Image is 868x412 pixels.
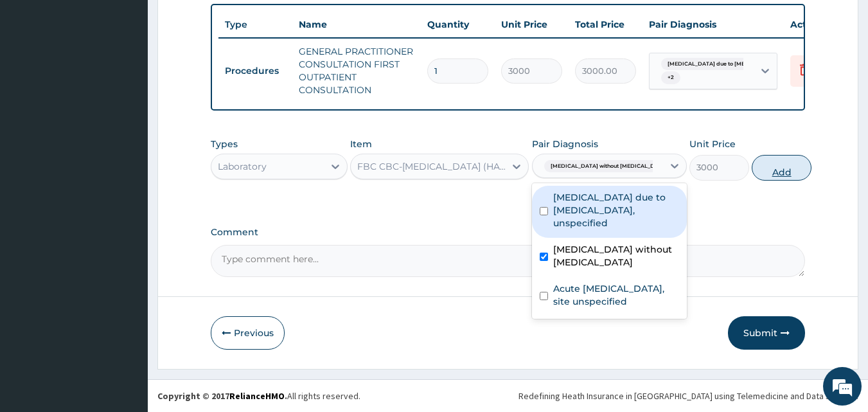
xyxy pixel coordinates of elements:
[157,390,287,402] strong: Copyright © 2017 .
[211,316,285,350] button: Previous
[292,39,421,103] td: GENERAL PRACTITIONER CONSULTATION FIRST OUTPATIENT CONSULTATION
[661,58,803,71] span: [MEDICAL_DATA] due to [MEDICAL_DATA] falc...
[218,59,292,83] td: Procedures
[24,64,52,96] img: d_794563401_company_1708531726252_794563401
[211,6,242,37] div: Minimize live chat window
[292,12,421,37] th: Name
[229,390,285,402] a: RelianceHMO
[544,160,674,173] span: [MEDICAL_DATA] without [MEDICAL_DATA]
[495,12,569,37] th: Unit Price
[75,124,177,254] span: We're online!
[211,227,806,238] label: Comment
[67,72,216,89] div: Chat with us now
[211,139,238,150] label: Types
[689,138,736,150] label: Unit Price
[752,155,811,181] button: Add
[642,12,784,37] th: Pair Diagnosis
[728,316,805,350] button: Submit
[553,282,679,308] label: Acute [MEDICAL_DATA], site unspecified
[421,12,495,37] th: Quantity
[218,160,267,173] div: Laboratory
[218,13,292,37] th: Type
[6,275,245,320] textarea: Type your message and hit 'Enter'
[553,243,679,269] label: [MEDICAL_DATA] without [MEDICAL_DATA]
[532,138,598,150] label: Pair Diagnosis
[569,12,642,37] th: Total Price
[661,71,680,84] span: + 2
[784,12,848,37] th: Actions
[518,390,858,402] div: Redefining Heath Insurance in [GEOGRAPHIC_DATA] using Telemedicine and Data Science!
[148,379,868,412] footer: All rights reserved.
[350,138,372,150] label: Item
[553,191,679,229] label: [MEDICAL_DATA] due to [MEDICAL_DATA], unspecified
[357,160,506,173] div: FBC CBC-[MEDICAL_DATA] (HAEMOGRAM) - [BLOOD]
